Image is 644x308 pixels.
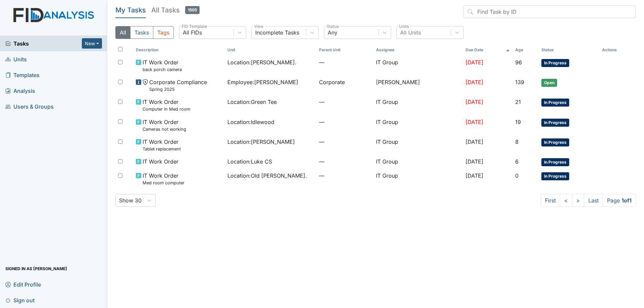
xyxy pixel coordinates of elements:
th: Toggle SortBy [133,44,225,56]
span: — [319,98,370,106]
span: [DATE] [466,119,483,125]
span: [DATE] [466,138,483,145]
a: Tasks [5,40,82,48]
span: IT Work Order Cameras not working [143,118,186,132]
td: IT Group [373,56,463,75]
div: Any [328,28,337,37]
span: Location : [PERSON_NAME]. [227,58,297,66]
td: IT Group [373,115,463,135]
span: Units [5,54,27,64]
a: Last [584,194,603,207]
span: 8 [515,138,519,145]
span: Users & Groups [5,101,54,112]
small: Tablet replacement [143,146,181,152]
span: Analysis [5,85,35,96]
a: > [572,194,584,207]
span: Sign out [5,295,35,305]
span: Employee : [PERSON_NAME] [227,78,298,86]
a: First [541,194,560,207]
div: Type filter [115,26,174,39]
span: [DATE] [466,172,483,179]
span: Templates [5,70,40,80]
span: Open [541,79,557,87]
small: Spring 2025 [149,86,207,93]
span: In Progress [541,138,569,146]
span: IT Work Order back porch camera [143,58,182,73]
th: Assignee [373,44,463,56]
h5: All Tasks [151,5,200,15]
button: Tasks [130,26,153,39]
span: 1505 [185,6,200,14]
input: Toggle All Rows Selected [118,47,122,51]
div: Incomplete Tasks [255,28,299,37]
span: IT Work Order [143,158,178,166]
span: Location : Luke CS [227,158,272,166]
th: Toggle SortBy [463,44,513,56]
nav: task-pagination [541,194,636,207]
span: Edit Profile [5,279,41,290]
span: 96 [515,59,522,66]
td: IT Group [373,155,463,169]
a: < [560,194,572,207]
span: 0 [515,172,519,179]
span: Location : [PERSON_NAME] [227,138,295,146]
span: 21 [515,99,521,105]
span: Page [603,194,636,207]
span: In Progress [541,99,569,107]
strong: 1 of 1 [622,197,632,204]
small: Med room computer [143,180,184,186]
button: New [82,38,102,49]
span: — [319,138,370,146]
th: Actions [599,44,633,56]
span: Signed in as [PERSON_NAME] [5,263,67,274]
span: [DATE] [466,99,483,105]
span: Corporate [319,78,345,86]
div: All FIDs [183,28,202,37]
span: — [319,158,370,166]
span: In Progress [541,119,569,127]
span: 6 [515,158,519,165]
span: [DATE] [466,59,483,66]
th: Toggle SortBy [316,44,373,56]
div: Show 30 [119,196,142,204]
h5: My Tasks [115,5,146,15]
span: Location : Green Tee [227,98,277,106]
td: IT Group [373,135,463,155]
div: All Units [400,28,421,37]
button: Tags [153,26,174,39]
span: 19 [515,119,521,125]
small: Computer in Med room [143,106,190,112]
span: Location : Idlewood [227,118,274,126]
span: — [319,118,370,126]
span: 139 [515,79,524,85]
button: All [115,26,130,39]
td: IT Group [373,169,463,189]
td: IT Group [373,95,463,115]
span: IT Work Order Tablet replacement [143,138,181,152]
th: Toggle SortBy [225,44,316,56]
span: [DATE] [466,79,483,85]
span: In Progress [541,59,569,67]
span: In Progress [541,172,569,180]
th: Toggle SortBy [513,44,539,56]
span: Corporate Compliance Spring 2025 [149,78,207,93]
input: Find Task by ID [464,5,636,18]
span: [DATE] [466,158,483,165]
span: — [319,58,370,66]
span: IT Work Order Med room computer [143,172,184,186]
td: [PERSON_NAME] [373,75,463,95]
span: Location : Old [PERSON_NAME]. [227,172,307,180]
span: In Progress [541,158,569,166]
small: back porch camera [143,66,182,73]
span: — [319,172,370,180]
span: IT Work Order Computer in Med room [143,98,190,112]
th: Toggle SortBy [539,44,599,56]
small: Cameras not working [143,126,186,132]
